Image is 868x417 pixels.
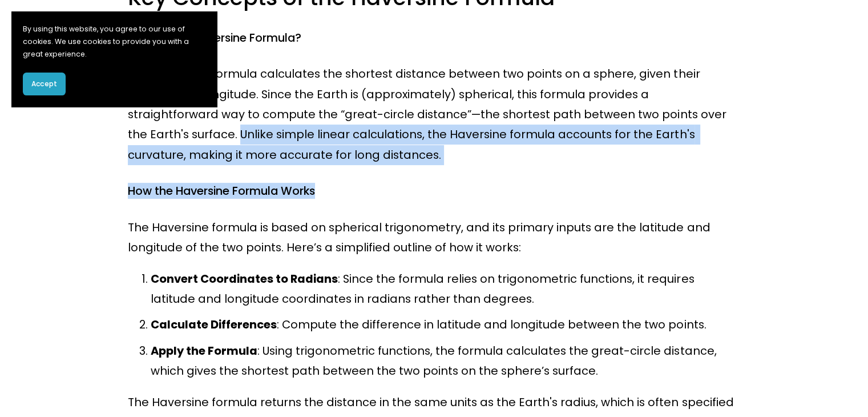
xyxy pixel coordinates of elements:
h4: How the Haversine Formula Works [128,183,740,199]
span: Accept [31,79,57,89]
button: Accept [23,73,66,95]
p: The Haversine formula calculates the shortest distance between two points on a sphere, given thei... [128,64,740,165]
p: : Compute the difference in latitude and longitude between the two points. [151,315,740,335]
h4: What is the Haversine Formula? [128,30,740,46]
p: : Using trigonometric functions, the formula calculates the great-circle distance, which gives th... [151,341,740,382]
p: By using this website, you agree to our use of cookies. We use cookies to provide you with a grea... [23,23,205,61]
strong: Apply the Formula [151,343,257,359]
p: : Since the formula relies on trigonometric functions, it requires latitude and longitude coordin... [151,269,740,310]
strong: Convert Coordinates to Radians [151,271,338,287]
p: The Haversine formula is based on spherical trigonometry, and its primary inputs are the latitude... [128,218,740,258]
strong: Calculate Differences [151,316,277,332]
section: Cookie banner [11,11,217,107]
